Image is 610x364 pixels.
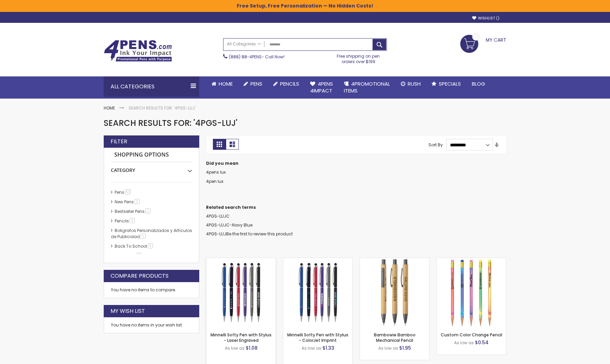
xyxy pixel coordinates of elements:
[104,282,199,298] div: You have no items to compare.
[111,272,169,280] strong: Compare Products
[206,76,238,91] a: Home
[145,208,150,214] span: 1
[206,205,506,210] dt: Related search terms
[305,76,338,99] a: 4Pens4impact
[229,54,262,60] a: (888) 88-4PENS
[206,258,276,263] a: Minnelli Softy Pen with Stylus - Laser Engraved
[229,54,285,60] span: - Call Now!
[280,80,299,87] span: Pencils
[111,228,192,239] a: Boligrafos Personalizados y Artículos de Publicidad1
[111,322,192,328] div: You have no items in your wish list.
[344,80,390,94] span: 4PROMOTIONAL ITEMS
[141,234,146,239] span: 1
[113,189,133,195] a: Pens63
[136,253,141,258] span: 2
[330,51,387,64] div: Free shipping on pen orders over $199
[206,169,226,175] a: 4pens lux
[268,76,305,91] a: Pencils
[437,258,506,327] img: Custom Color Change Pencil
[104,117,237,129] span: Search results for: '4PGS-LUJ'
[395,76,426,91] a: Rush
[111,138,127,145] strong: Filter
[210,332,272,343] a: Minnelli Softy Pen with Stylus - Laser Engraved
[322,345,334,351] span: $1.33
[223,39,264,50] a: All Categories
[250,80,262,87] span: Pens
[408,80,421,87] span: Rush
[399,345,411,351] span: $1.95
[310,80,333,94] span: 4Pens 4impact
[441,332,502,338] a: Custom Color Change Pencil
[426,76,466,91] a: Specials
[111,162,192,174] div: Category
[113,199,142,205] a: New Pens1
[125,189,131,194] span: 63
[111,307,145,315] strong: My Wish List
[104,105,115,111] a: Home
[206,161,506,166] dt: Did you mean
[472,16,499,21] a: Wishlist
[104,40,172,62] img: 4Pens Custom Pens and Promotional Products
[429,142,443,148] label: Sort By
[374,332,416,343] a: Bambowie Bamboo Mechanical Pencil
[206,213,230,219] a: 4PGS-LUJC
[360,258,429,327] img: Bambowie Bamboo Mechanical Pencil
[134,199,140,204] span: 1
[437,258,506,263] a: Custom Color Change Pencil
[246,345,258,351] span: $1.08
[227,41,261,47] span: All Categories
[378,345,398,351] span: As low as
[206,222,252,228] a: 4PGS-LUJC-Navy Blue
[213,139,226,150] strong: Grid
[302,345,321,351] span: As low as
[206,258,276,327] img: Minnelli Softy Pen with Stylus - Laser Engraved
[129,105,195,111] strong: Search results for: '4PGS-LUJ'
[206,178,223,184] a: 4pen lux
[111,148,192,162] strong: Shopping Options
[360,258,429,263] a: Bambowie Bamboo Mechanical Pencil
[113,218,137,224] a: Pencils5
[113,243,155,249] a: Back To School5
[287,332,348,343] a: Minnelli Softy Pen with Stylus - ColorJet Imprint
[113,253,144,259] a: Hotel Pens​2
[466,76,491,91] a: Blog
[439,80,461,87] span: Specials
[338,76,395,99] a: 4PROMOTIONALITEMS
[113,208,153,214] a: Bestseller Pens1
[283,258,352,327] img: Minnelli Softy Pen with Stylus - ColorJet Imprint
[104,76,199,97] div: All Categories
[225,345,245,351] span: As low as
[475,339,489,346] span: $0.54
[472,80,485,87] span: Blog
[454,340,474,346] span: As low as
[238,76,268,91] a: Pens
[283,258,352,263] a: Minnelli Softy Pen with Stylus - ColorJet Imprint
[219,80,233,87] span: Home
[148,243,153,248] span: 5
[206,231,293,237] a: 4PGS-LUJBe the first to review this product
[130,218,135,223] span: 5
